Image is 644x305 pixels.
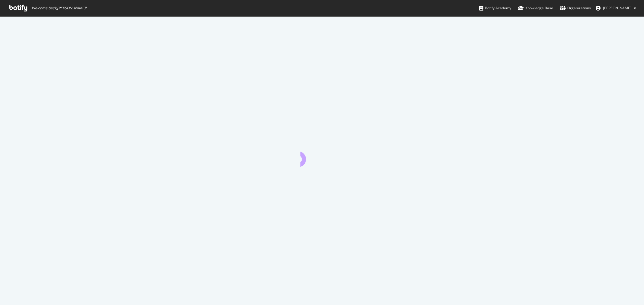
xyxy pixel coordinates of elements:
[603,5,631,11] span: Heather Cordonnier
[32,6,86,11] span: Welcome back, [PERSON_NAME] !
[591,3,641,13] button: [PERSON_NAME]
[300,145,344,167] div: animation
[560,5,591,11] div: Organizations
[518,5,553,11] div: Knowledge Base
[479,5,511,11] div: Botify Academy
